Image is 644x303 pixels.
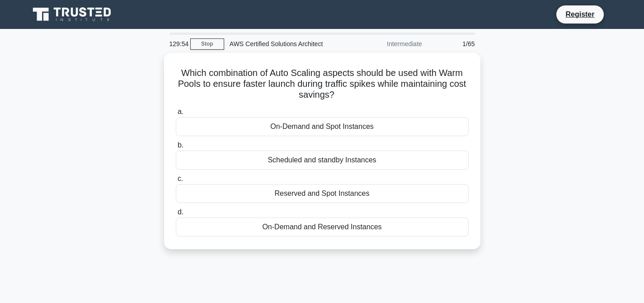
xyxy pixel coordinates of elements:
div: 129:54 [164,35,190,53]
div: On-Demand and Spot Instances [176,117,469,136]
div: Intermediate [348,35,428,53]
div: Scheduled and standby Instances [176,151,469,170]
span: d. [178,208,183,216]
div: Reserved and Spot Instances [176,184,469,203]
div: 1/65 [428,35,480,53]
a: Register [560,9,600,20]
span: a. [178,108,183,115]
h5: Which combination of Auto Scaling aspects should be used with Warm Pools to ensure faster launch ... [175,67,470,101]
div: AWS Certified Solutions Architect [224,35,348,53]
a: Stop [190,38,224,50]
span: b. [178,141,183,149]
div: On-Demand and Reserved Instances [176,218,469,237]
span: c. [178,175,183,182]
